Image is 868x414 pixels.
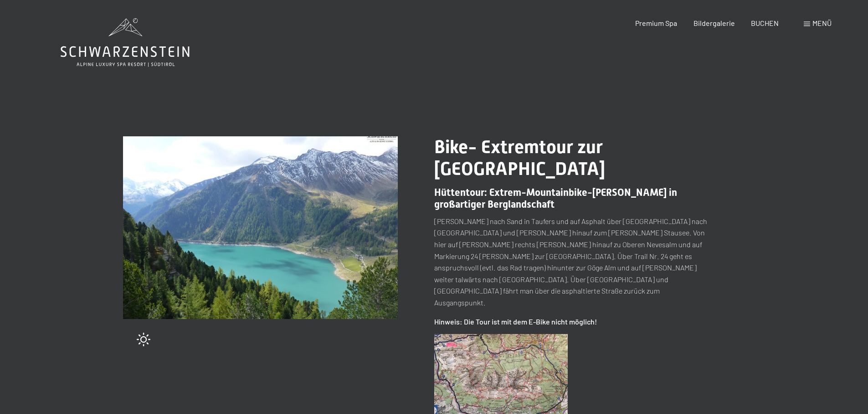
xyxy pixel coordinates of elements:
[434,136,605,180] span: Bike- Extremtour zur [GEOGRAPHIC_DATA]
[751,19,779,27] a: BUCHEN
[693,19,735,27] a: Bildergalerie
[434,215,709,309] p: [PERSON_NAME] nach Sand in Taufers und auf Asphalt über [GEOGRAPHIC_DATA] nach [GEOGRAPHIC_DATA] ...
[123,136,398,319] img: Bike- Extremtour zur Chemnitzer Hütte
[812,19,832,27] span: Menü
[635,19,677,27] a: Premium Spa
[434,187,677,210] span: Hüttentour: Extrem-Mountainbike-[PERSON_NAME] in großartiger Berglandschaft
[434,317,597,326] strong: Hinweis: Die Tour ist mit dem E-Bike nicht möglich!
